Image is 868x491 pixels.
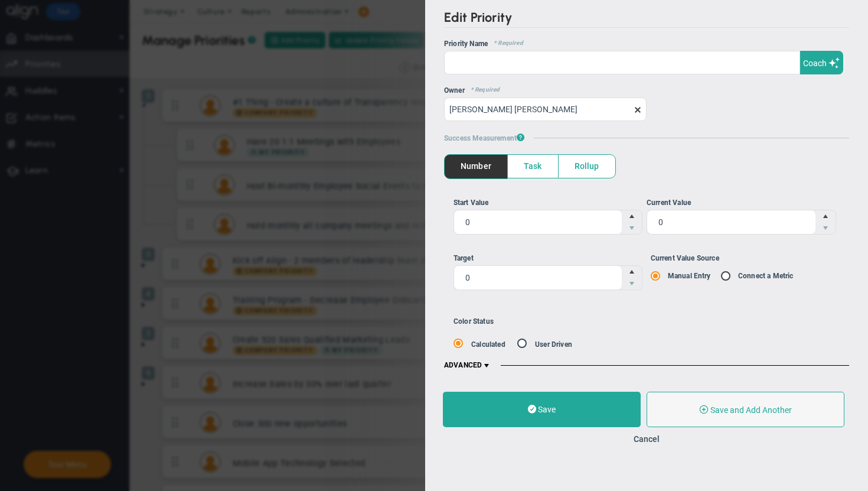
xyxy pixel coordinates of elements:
[445,155,507,178] span: Number
[444,133,524,142] span: Success Measurement
[453,253,643,264] div: Target
[738,272,794,280] label: Connect a Metric
[508,155,558,178] span: Task
[453,197,643,209] div: Start Value
[815,222,836,234] span: Decrease value
[538,405,556,414] span: Save
[647,103,656,115] span: clear
[647,210,815,234] input: Current Value
[559,155,615,178] span: Rollup
[651,253,840,264] div: Current Value Source
[454,266,622,290] input: Target
[443,392,641,427] button: Save
[454,210,622,234] input: Start Value
[465,86,500,95] span: * Required
[647,197,836,209] div: Current Value
[634,434,660,444] button: Cancel
[444,361,491,370] span: ADVANCED
[710,405,792,415] span: Save and Add Another
[444,9,849,28] h2: Edit Priority
[803,58,827,68] span: Coach
[535,340,572,349] label: User Driven
[800,51,844,74] button: Coach
[622,278,642,290] span: Decrease value
[815,210,836,222] span: Increase value
[647,392,844,427] button: Save and Add Another
[453,317,691,326] div: Color Status
[444,86,849,95] div: Owner
[622,266,642,278] span: Increase value
[471,340,505,349] label: Calculated
[444,40,849,48] div: Priority Name
[622,210,642,222] span: Increase value
[622,222,642,234] span: Decrease value
[444,97,647,121] input: Search or Invite Team Members
[488,40,523,48] span: * Required
[668,272,711,280] label: Manual Entry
